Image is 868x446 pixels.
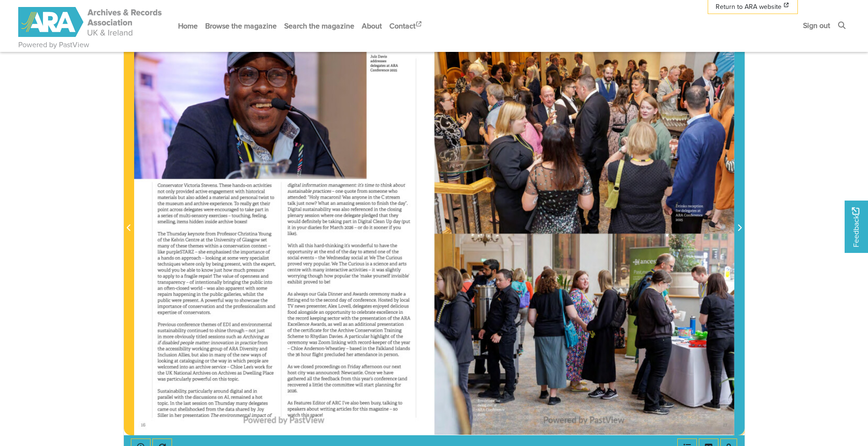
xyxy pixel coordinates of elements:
[18,2,163,43] a: ARA - ARC Magazine | Powered by PastView logo
[850,208,861,247] span: Feedback
[716,2,782,12] span: Return to ARA website
[280,14,358,38] a: Search the magazine
[18,39,89,50] a: Powered by PastView
[845,201,868,253] a: Would you like to provide feedback?
[734,10,745,435] button: Next Page
[386,14,427,38] a: Contact
[799,13,834,38] a: Sign out
[201,14,280,38] a: Browse the magazine
[18,7,163,37] img: ARA - ARC Magazine | Powered by PastView
[174,14,201,38] a: Home
[358,14,386,38] a: About
[124,10,134,435] button: Previous Page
